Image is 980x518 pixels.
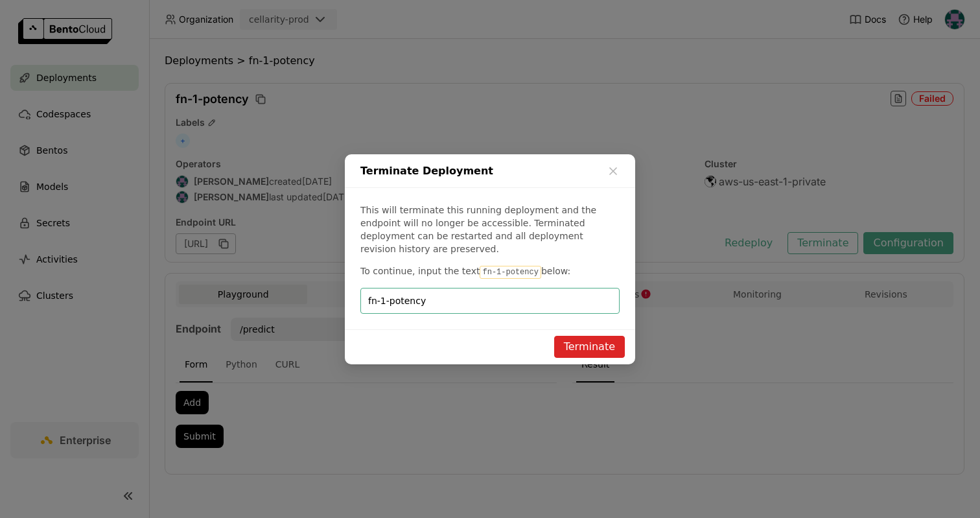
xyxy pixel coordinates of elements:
[345,154,635,188] div: Terminate Deployment
[554,336,625,358] button: Terminate
[360,266,480,276] span: To continue, input the text
[541,266,570,276] span: below:
[345,154,635,364] div: dialog
[360,204,620,255] p: This will terminate this running deployment and the endpoint will no longer be accessible. Termin...
[480,266,541,279] code: fn-1-potency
